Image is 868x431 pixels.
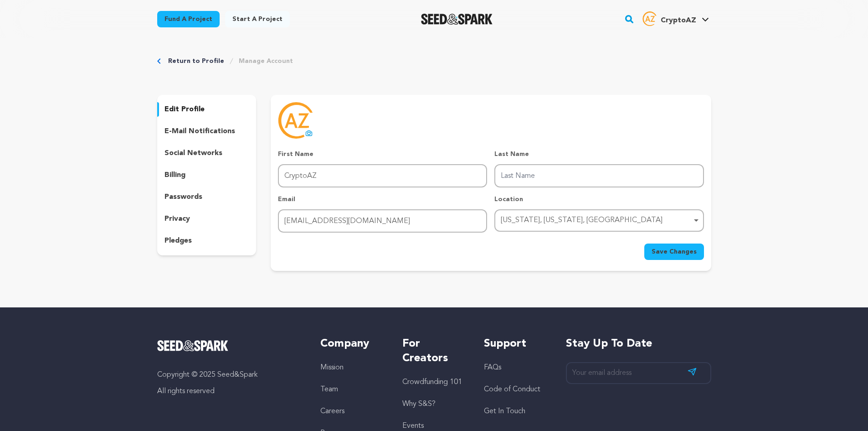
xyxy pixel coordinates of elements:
[164,192,202,203] p: passwords
[402,422,424,430] a: Events
[157,234,257,248] button: pledges
[642,11,696,26] div: CryptoAZ's Profile
[320,364,344,371] a: Mission
[566,337,711,351] h5: Stay up to date
[164,213,190,224] p: privacy
[320,337,384,351] h5: Company
[501,214,692,227] div: [US_STATE], [US_STATE], [GEOGRAPHIC_DATA]
[484,364,501,371] a: FAQs
[157,124,257,139] button: e-mail notifications
[402,400,436,408] a: Why S&S?
[494,164,704,187] input: Last Name
[225,11,290,27] a: Start a project
[484,337,547,351] h5: Support
[157,340,303,351] a: Seed&Spark Homepage
[157,146,257,161] button: social networks
[164,104,205,115] p: edit profile
[641,10,711,26] a: CryptoAZ's Profile
[157,190,257,204] button: passwords
[320,408,344,415] a: Careers
[157,212,257,226] button: privacy
[494,195,704,204] p: Location
[484,386,540,393] a: Code of Conduct
[644,244,704,260] button: Save Changes
[164,170,185,181] p: billing
[566,362,711,384] input: Your email address
[484,408,525,415] a: Get In Touch
[652,247,697,256] span: Save Changes
[168,57,224,66] a: Return to Profile
[642,11,657,26] img: b99105e90bbb2e8a.png
[421,14,493,25] img: Seed&Spark Logo Dark Mode
[157,102,257,117] button: edit profile
[157,168,257,182] button: billing
[641,10,711,29] span: CryptoAZ's Profile
[661,17,696,24] span: CryptoAZ
[278,209,487,233] input: Email
[157,57,711,66] div: Breadcrumb
[157,340,229,351] img: Seed&Spark Logo
[239,57,293,66] a: Manage Account
[278,164,487,187] input: First Name
[157,11,220,27] a: Fund a project
[421,14,493,25] a: Seed&Spark Homepage
[164,126,235,137] p: e-mail notifications
[164,235,192,246] p: pledges
[402,379,462,386] a: Crowdfunding 101
[320,386,338,393] a: Team
[402,337,466,366] h5: For Creators
[494,150,704,159] p: Last Name
[278,150,487,159] p: First Name
[278,195,487,204] p: Email
[157,386,303,397] p: All rights reserved
[164,148,222,159] p: social networks
[157,369,303,380] p: Copyright © 2025 Seed&Spark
